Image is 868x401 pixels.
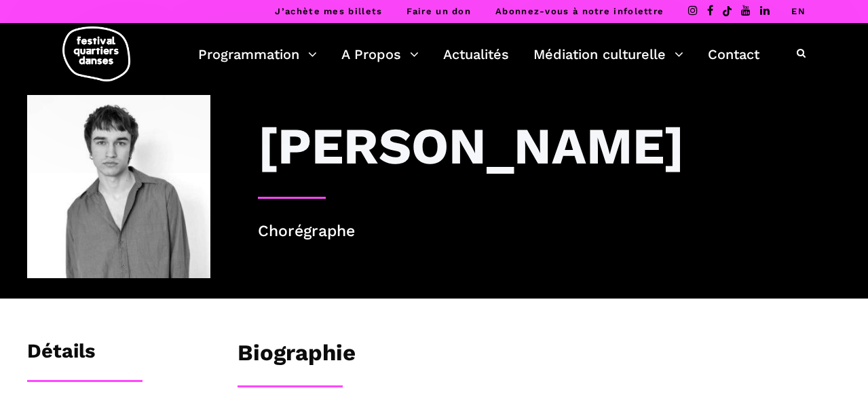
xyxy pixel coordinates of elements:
[275,6,382,16] a: J’achète mes billets
[495,6,664,16] a: Abonnez-vous à notre infolettre
[533,43,683,66] a: Médiation culturelle
[238,339,356,373] h3: Biographie
[791,6,806,16] a: EN
[708,43,759,66] a: Contact
[407,6,471,16] a: Faire un don
[258,219,841,244] p: Chorégraphe
[62,26,130,81] img: logo-fqd-med
[443,43,509,66] a: Actualités
[341,43,419,66] a: A Propos
[258,115,684,176] h3: [PERSON_NAME]
[27,339,95,373] h3: Détails
[198,43,317,66] a: Programmation
[27,95,210,278] img: Vincent Lacasse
